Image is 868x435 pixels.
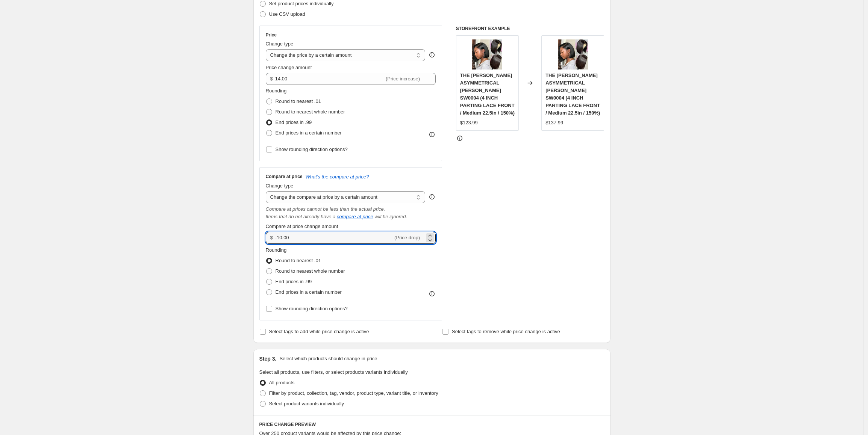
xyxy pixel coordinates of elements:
[266,88,287,94] span: Rounding
[428,193,436,201] div: help
[545,72,600,116] span: THE [PERSON_NAME] ASYMMETRICAL [PERSON_NAME] SW0004 (4 INCH PARTING LACE FRONT / Medium 22.5in / ...
[266,41,294,47] span: Change type
[460,119,478,127] div: $123.99
[269,380,295,385] span: All products
[306,174,369,180] button: What's the compare at price?
[270,235,273,240] span: $
[472,39,502,69] img: the-rihanna-asymmetrical-bob-wig-sw0004-superbwigs-820_80x.jpg
[266,214,336,219] i: Items that do not already have a
[394,235,420,240] span: (Price drop)
[456,26,604,32] h6: STOREFRONT EXAMPLE
[276,119,312,125] span: End prices in .99
[279,355,377,362] p: Select which products should change in price
[428,51,436,59] div: help
[269,1,334,6] span: Set product prices individually
[276,98,321,104] span: Round to nearest .01
[269,401,344,406] span: Select product variants individually
[386,76,420,82] span: (Price increase)
[460,72,515,116] span: THE [PERSON_NAME] ASYMMETRICAL [PERSON_NAME] SW0004 (4 INCH PARTING LACE FRONT / Medium 22.5in / ...
[266,247,287,253] span: Rounding
[276,279,312,284] span: End prices in .99
[259,421,604,427] h6: PRICE CHANGE PREVIEW
[266,183,294,189] span: Change type
[276,306,348,311] span: Show rounding direction options?
[558,39,588,69] img: the-rihanna-asymmetrical-bob-wig-sw0004-superbwigs-820_80x.jpg
[269,390,438,396] span: Filter by product, collection, tag, vendor, product type, variant title, or inventory
[270,76,273,82] span: $
[259,369,408,375] span: Select all products, use filters, or select products variants individually
[276,258,321,263] span: Round to nearest .01
[266,174,303,180] h3: Compare at price
[337,214,373,219] button: compare at price
[276,289,342,295] span: End prices in a certain number
[259,355,277,362] h2: Step 3.
[275,73,384,85] input: -10.00
[269,11,305,17] span: Use CSV upload
[545,119,563,127] div: $137.99
[276,268,345,274] span: Round to nearest whole number
[374,214,407,219] i: will be ignored.
[266,224,338,229] span: Compare at price change amount
[276,109,345,115] span: Round to nearest whole number
[266,206,385,212] i: Compare at prices cannot be less than the actual price.
[269,329,369,334] span: Select tags to add while price change is active
[276,147,348,152] span: Show rounding direction options?
[275,232,393,244] input: -10.00
[452,329,560,334] span: Select tags to remove while price change is active
[266,32,277,38] h3: Price
[266,65,312,70] span: Price change amount
[276,130,342,136] span: End prices in a certain number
